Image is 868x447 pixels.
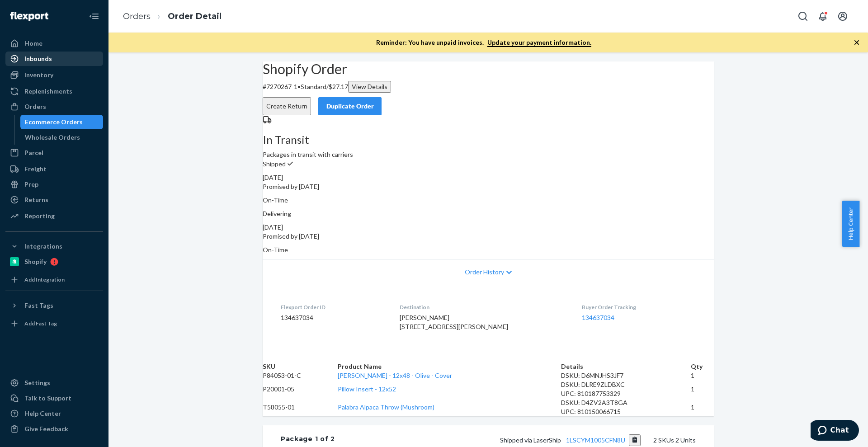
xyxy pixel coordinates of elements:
[376,38,591,47] p: Reminder: You have unpaid invoices.
[24,148,43,157] div: Parcel
[5,239,103,254] button: Integrations
[561,407,691,416] div: UPC: 810150066715
[5,193,103,207] a: Returns
[338,385,396,393] a: Pillow Insert - 12x52
[263,134,714,146] h3: In Transit
[263,81,714,93] p: # 7270267-1 / $27.17
[10,12,48,21] img: Flexport logo
[400,303,568,311] dt: Destination
[487,38,591,47] a: Update your payment information.
[24,409,61,418] div: Help Center
[263,159,714,169] p: Shipped
[794,7,812,25] button: Open Search Box
[24,301,53,310] div: Fast Tags
[5,406,103,421] a: Help Center
[691,380,714,398] td: 1
[263,134,714,159] div: Packages in transit with carriers
[691,362,714,371] th: Qty
[24,71,53,80] div: Inventory
[5,391,103,405] button: Talk to Support
[263,209,714,218] p: Delivering
[561,371,691,380] div: DSKU: D6MNJHS3JF7
[500,436,641,444] span: Shipped via LaserShip
[24,257,47,266] div: Shopify
[5,99,103,114] a: Orders
[24,378,50,387] div: Settings
[24,54,52,63] div: Inbounds
[5,162,103,176] a: Freight
[24,394,71,403] div: Talk to Support
[5,422,103,436] button: Give Feedback
[25,118,83,127] div: Ecommerce Orders
[24,165,47,174] div: Freight
[465,268,504,277] span: Order History
[24,424,68,433] div: Give Feedback
[5,36,103,51] a: Home
[691,398,714,416] td: 1
[263,182,714,191] p: Promised by [DATE]
[24,242,62,251] div: Integrations
[20,130,104,145] a: Wholesale Orders
[5,68,103,82] a: Inventory
[24,39,42,48] div: Home
[5,146,103,160] a: Parcel
[263,97,311,115] button: Create Return
[263,398,338,416] td: T58055-01
[281,434,335,446] div: Package 1 of 2
[263,173,714,182] div: [DATE]
[24,195,48,204] div: Returns
[338,372,452,379] a: [PERSON_NAME] - 12x48 - Olive - Cover
[25,133,80,142] div: Wholesale Orders
[335,434,696,446] div: 2 SKUs 2 Units
[24,276,65,283] div: Add Integration
[5,52,103,66] a: Inbounds
[5,209,103,223] a: Reporting
[561,380,691,389] div: DSKU: DLRE9ZLDBXC
[691,371,714,380] td: 1
[629,434,641,446] button: Copy tracking number
[842,201,859,247] button: Help Center
[263,196,714,205] p: On-Time
[582,303,696,311] dt: Buyer Order Tracking
[5,84,103,99] a: Replenishments
[281,303,385,311] dt: Flexport Order ID
[24,87,72,96] div: Replenishments
[834,7,852,25] button: Open account menu
[263,223,714,232] div: [DATE]
[5,316,103,331] a: Add Fast Tag
[297,83,301,90] span: •
[24,320,57,327] div: Add Fast Tag
[348,81,391,93] button: View Details
[326,102,374,111] div: Duplicate Order
[123,11,151,21] a: Orders
[338,362,561,371] th: Product Name
[338,403,434,411] a: Palabra Alpaca Throw (Mushroom)
[24,212,55,221] div: Reporting
[24,180,38,189] div: Prep
[5,273,103,287] a: Add Integration
[814,7,832,25] button: Open notifications
[263,380,338,398] td: P20001-05
[116,3,229,30] ol: breadcrumbs
[811,420,859,442] iframe: Opens a widget where you can chat to one of our agents
[263,371,338,380] td: P84053-01-C
[168,11,222,21] a: Order Detail
[5,254,103,269] a: Shopify
[561,362,691,371] th: Details
[561,389,691,398] div: UPC: 810187753329
[20,115,104,129] a: Ecommerce Orders
[301,83,326,90] span: Standard
[263,232,714,241] p: Promised by [DATE]
[5,177,103,192] a: Prep
[263,362,338,371] th: SKU
[5,298,103,313] button: Fast Tags
[561,398,691,407] div: DSKU: D4ZV2A3T8GA
[400,314,508,330] span: [PERSON_NAME] [STREET_ADDRESS][PERSON_NAME]
[352,82,387,91] div: View Details
[5,376,103,390] a: Settings
[318,97,382,115] button: Duplicate Order
[24,102,46,111] div: Orders
[85,7,103,25] button: Close Navigation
